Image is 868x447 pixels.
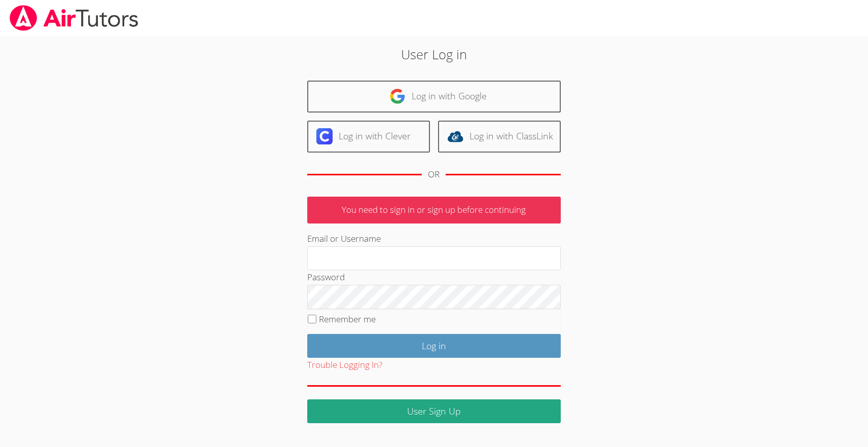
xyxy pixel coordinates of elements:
button: Trouble Logging In? [307,358,382,372]
input: Log in [307,334,561,358]
img: google-logo-50288ca7cdecda66e5e0955fdab243c47b7ad437acaf1139b6f446037453330a.svg [389,88,406,104]
p: You need to sign in or sign up before continuing [307,197,561,223]
label: Remember me [319,313,376,325]
a: Log in with Clever [307,121,430,153]
a: Log in with Google [307,81,561,113]
img: classlink-logo-d6bb404cc1216ec64c9a2012d9dc4662098be43eaf13dc465df04b49fa7ab582.svg [447,128,463,144]
h2: User Log in [200,45,668,64]
a: User Sign Up [307,399,561,423]
label: Password [307,271,345,283]
a: Log in with ClassLink [438,121,561,153]
div: OR [428,167,440,182]
label: Email or Username [307,233,381,244]
img: clever-logo-6eab21bc6e7a338710f1a6ff85c0baf02591cd810cc4098c63d3a4b26e2feb20.svg [316,128,333,144]
img: airtutors_banner-c4298cdbf04f3fff15de1276eac7730deb9818008684d7c2e4769d2f7ddbe033.png [9,5,139,31]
